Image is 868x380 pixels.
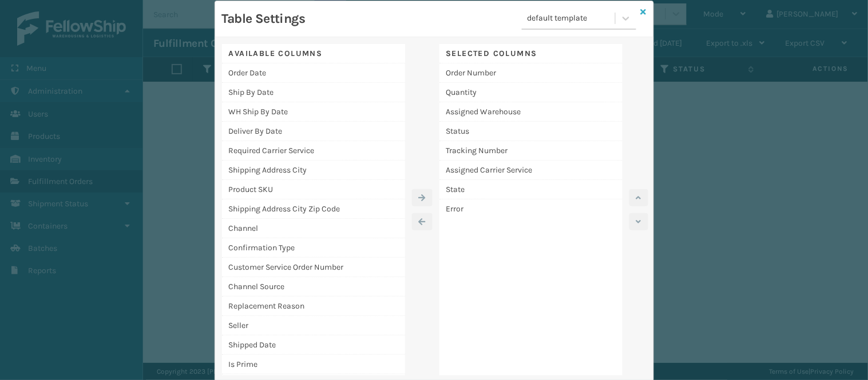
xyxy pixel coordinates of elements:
[222,141,405,161] div: Required Carrier Service
[439,161,623,180] div: Assigned Carrier Service
[439,102,623,122] div: Assigned Warehouse
[222,63,405,83] div: Order Date
[439,122,623,141] div: Status
[222,180,405,199] div: Product SKU
[222,10,306,27] h3: Table Settings
[222,335,405,355] div: Shipped Date
[222,219,405,238] div: Channel
[222,238,405,258] div: Confirmation Type
[222,277,405,297] div: Channel Source
[439,83,623,102] div: Quantity
[222,297,405,316] div: Replacement Reason
[222,161,405,180] div: Shipping Address City
[439,180,623,199] div: State
[222,44,405,63] div: Available Columns
[222,355,405,374] div: Is Prime
[439,44,623,63] div: Selected Columns
[222,258,405,277] div: Customer Service Order Number
[439,199,623,218] div: Error
[222,122,405,141] div: Deliver By Date
[222,199,405,219] div: Shipping Address City Zip Code
[222,316,405,335] div: Seller
[528,13,616,25] div: default template
[222,83,405,102] div: Ship By Date
[439,141,623,161] div: Tracking Number
[222,102,405,122] div: WH Ship By Date
[439,63,623,83] div: Order Number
